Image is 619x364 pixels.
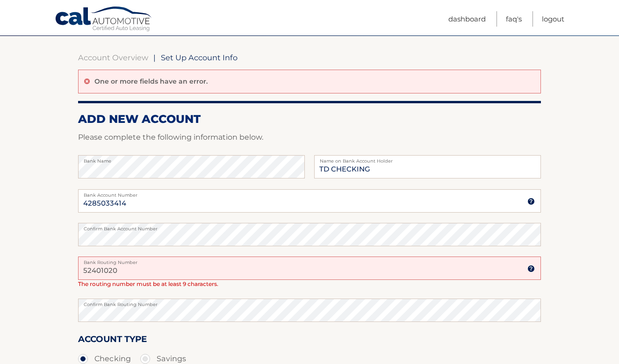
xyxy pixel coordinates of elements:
[78,189,541,197] label: Bank Account Number
[161,53,238,62] span: Set Up Account Info
[78,223,541,230] label: Confirm Bank Account Number
[448,11,486,27] a: Dashboard
[78,280,218,287] span: The routing number must be at least 9 characters.
[78,299,541,306] label: Confirm Bank Routing Number
[542,11,564,27] a: Logout
[314,155,541,163] label: Name on Bank Account Holder
[78,332,147,350] label: Account Type
[55,6,153,33] a: Cal Automotive
[506,11,522,27] a: FAQ's
[94,77,208,86] p: One or more fields have an error.
[78,155,305,163] label: Bank Name
[527,265,535,272] img: tooltip.svg
[78,189,541,213] input: Bank Account Number
[527,198,535,205] img: tooltip.svg
[78,112,541,126] h2: ADD NEW ACCOUNT
[78,53,148,62] a: Account Overview
[78,257,541,264] label: Bank Routing Number
[314,155,541,178] input: Name on Account (Account Holder Name)
[78,131,541,144] p: Please complete the following information below.
[78,257,541,280] input: Bank Routing Number
[153,53,156,62] span: |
